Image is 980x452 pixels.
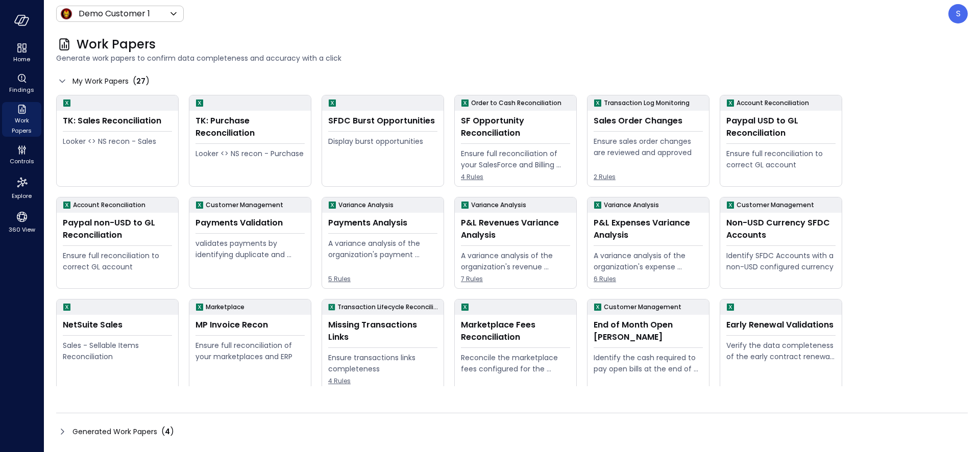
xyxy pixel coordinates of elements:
[956,8,961,20] p: S
[328,376,437,386] span: 4 Rules
[2,41,41,65] div: Home
[328,319,437,343] div: Missing Transactions Links
[206,302,244,312] p: Marketplace
[6,115,37,136] span: Work Papers
[461,172,570,182] span: 4 Rules
[726,148,836,170] div: Ensure full reconciliation to correct GL account
[471,200,526,210] p: Variance Analysis
[133,75,150,87] div: ( )
[63,136,172,147] div: Looker <> NS recon - Sales
[328,274,437,284] span: 5 Rules
[63,319,172,331] div: NetSuite Sales
[461,250,570,272] div: A variance analysis of the organization's revenue accounts
[737,98,809,108] p: Account Reconciliation
[72,76,129,87] span: My Work Papers
[337,302,439,312] p: Transaction Lifecycle Reconciliation
[594,115,703,127] div: Sales Order Changes
[2,173,41,202] div: Explore
[63,115,172,127] div: TK: Sales Reconciliation
[60,8,72,20] img: Icon
[63,250,172,272] div: Ensure full reconciliation to correct GL account
[195,319,305,331] div: MP Invoice Recon
[461,319,570,343] div: Marketplace Fees Reconciliation
[72,426,157,437] span: Generated Work Papers
[726,319,836,331] div: Early Renewal Validations
[2,143,41,167] div: Controls
[461,217,570,241] div: P&L Revenues Variance Analysis
[594,319,703,343] div: End of Month Open [PERSON_NAME]
[461,352,570,374] div: Reconcile the marketplace fees configured for the Opportunity to the actual fees being paid
[56,53,968,64] span: Generate work papers to confirm data completeness and accuracy with a click
[195,340,305,362] div: Ensure full reconciliation of your marketplaces and ERP
[328,115,437,127] div: SFDC Burst Opportunities
[594,250,703,272] div: A variance analysis of the organization's expense accounts
[161,425,174,438] div: ( )
[136,76,145,86] span: 27
[461,115,570,139] div: SF Opportunity Reconciliation
[9,85,34,95] span: Findings
[63,217,172,241] div: Paypal non-USD to GL Reconciliation
[594,172,703,182] span: 2 Rules
[13,54,30,64] span: Home
[461,274,570,284] span: 7 Rules
[195,148,305,159] div: Looker <> NS recon - Purchase
[10,156,34,166] span: Controls
[594,274,703,284] span: 6 Rules
[77,36,156,53] span: Work Papers
[328,238,437,260] div: A variance analysis of the organization's payment transactions
[948,4,968,23] div: Steve Sovik
[737,200,814,210] p: Customer Management
[726,217,836,241] div: Non-USD Currency SFDC Accounts
[79,8,150,20] p: Demo Customer 1
[604,200,659,210] p: Variance Analysis
[195,115,305,139] div: TK: Purchase Reconciliation
[726,115,836,139] div: Paypal USD to GL Reconciliation
[195,217,305,229] div: Payments Validation
[63,340,172,362] div: Sales - Sellable Items Reconciliation
[594,217,703,241] div: P&L Expenses Variance Analysis
[2,71,41,96] div: Findings
[2,208,41,236] div: 360 View
[594,136,703,158] div: Ensure sales order changes are reviewed and approved
[2,102,41,137] div: Work Papers
[594,352,703,374] div: Identify the cash required to pay open bills at the end of the month
[9,224,35,235] span: 360 View
[206,200,283,210] p: Customer Management
[328,217,437,229] div: Payments Analysis
[604,98,690,108] p: Transaction Log Monitoring
[73,200,145,210] p: Account Reconciliation
[471,98,561,108] p: Order to Cash Reconciliation
[195,238,305,260] div: validates payments by identifying duplicate and erroneous entries.
[165,426,170,437] span: 4
[328,136,437,147] div: Display burst opportunities
[12,191,32,201] span: Explore
[338,200,394,210] p: Variance Analysis
[604,302,681,312] p: Customer Management
[726,340,836,362] div: Verify the data completeness of the early contract renewal process
[328,352,437,374] div: Ensure transactions links completeness
[726,250,836,272] div: Identify SFDC Accounts with a non-USD configured currency
[461,148,570,170] div: Ensure full reconciliation of your SalesForce and Billing system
